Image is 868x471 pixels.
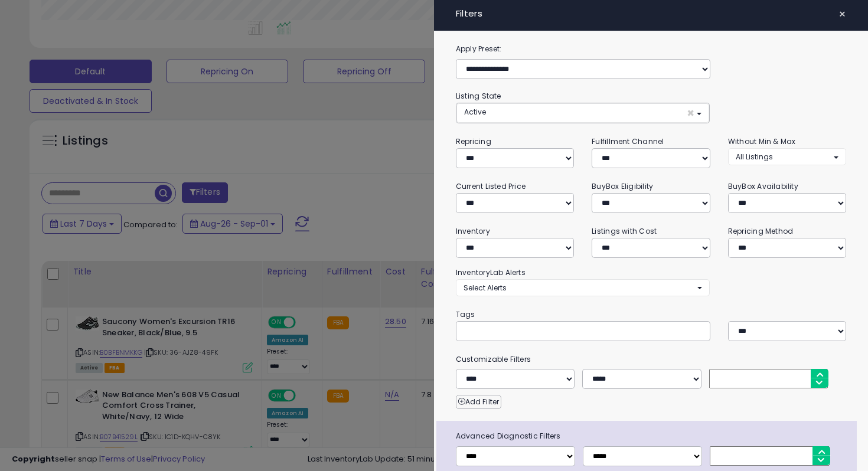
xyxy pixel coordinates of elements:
span: Select Alerts [464,283,507,293]
small: BuyBox Eligibility [592,181,653,191]
small: Fulfillment Channel [592,136,664,146]
small: Customizable Filters [447,353,856,366]
small: Without Min & Max [728,136,796,146]
span: All Listings [736,152,773,162]
small: Repricing [456,136,491,146]
small: Inventory [456,226,490,236]
small: InventoryLab Alerts [456,267,526,277]
small: Tags [447,308,856,321]
button: × [834,6,851,22]
button: Select Alerts [456,279,710,296]
h4: Filters [456,9,847,19]
small: Current Listed Price [456,181,526,191]
label: Apply Preset: [447,42,856,55]
button: Add Filter [456,395,501,409]
button: Active × [456,103,709,123]
small: Listings with Cost [592,226,657,236]
span: Advanced Diagnostic Filters [447,430,857,443]
small: Listing State [456,91,501,101]
small: BuyBox Availability [728,181,798,191]
span: Active [464,107,486,117]
small: Repricing Method [728,226,794,236]
span: × [687,107,694,119]
span: × [838,6,846,22]
button: All Listings [728,148,847,165]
